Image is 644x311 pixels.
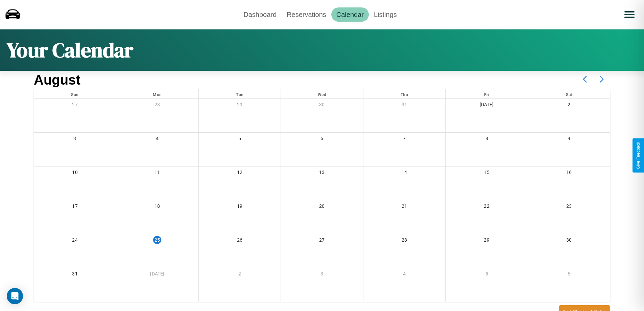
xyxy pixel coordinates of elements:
[528,200,610,214] div: 23
[199,89,281,98] div: Tue
[446,268,528,282] div: 5
[446,99,528,113] div: [DATE]
[528,166,610,180] div: 16
[116,166,198,180] div: 11
[528,99,610,113] div: 2
[620,5,639,24] button: Open menu
[528,234,610,248] div: 30
[281,89,363,98] div: Wed
[281,166,363,180] div: 13
[363,166,446,180] div: 14
[34,200,116,214] div: 17
[116,99,198,113] div: 28
[281,234,363,248] div: 27
[282,7,331,22] a: Reservations
[116,200,198,214] div: 18
[34,133,116,147] div: 3
[116,133,198,147] div: 4
[34,166,116,180] div: 10
[281,99,363,113] div: 30
[34,268,116,282] div: 31
[363,99,446,113] div: 31
[363,89,446,98] div: Thu
[636,142,641,169] div: Give Feedback
[528,89,610,98] div: Sat
[34,72,80,88] h2: August
[199,200,281,214] div: 19
[363,268,446,282] div: 4
[528,133,610,147] div: 9
[199,268,281,282] div: 2
[116,89,198,98] div: Mon
[363,200,446,214] div: 21
[199,99,281,113] div: 29
[238,7,282,22] a: Dashboard
[281,200,363,214] div: 20
[34,89,116,98] div: Sun
[199,133,281,147] div: 5
[446,166,528,180] div: 15
[34,99,116,113] div: 27
[281,268,363,282] div: 3
[446,89,528,98] div: Fri
[199,234,281,248] div: 26
[446,200,528,214] div: 22
[7,288,23,304] div: Open Intercom Messenger
[446,133,528,147] div: 8
[369,7,402,22] a: Listings
[116,268,198,282] div: [DATE]
[363,133,446,147] div: 7
[331,7,369,22] a: Calendar
[281,133,363,147] div: 6
[446,234,528,248] div: 29
[528,268,610,282] div: 6
[199,166,281,180] div: 12
[363,234,446,248] div: 28
[34,234,116,248] div: 24
[7,36,133,64] h1: Your Calendar
[153,236,161,244] div: 25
